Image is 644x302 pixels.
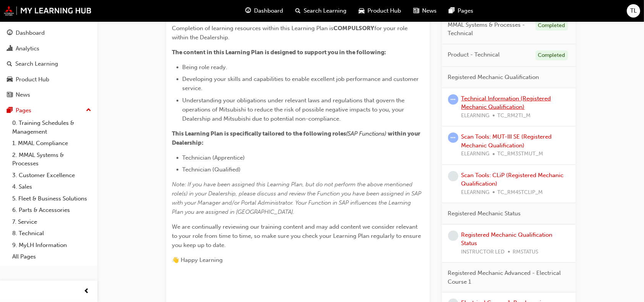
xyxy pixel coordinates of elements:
[183,64,228,71] span: Being role ready.
[172,25,409,41] span: for your role within the Dealership.
[461,111,490,120] span: ELEARNING
[448,94,458,105] span: learningRecordVerb_ATTEMPT-icon
[367,6,401,15] span: Product Hub
[7,76,13,83] span: car-icon
[448,269,563,286] span: Registered Mechanic Advanced - Electrical Course 1
[9,193,94,205] a: 5. Fleet & Business Solutions
[3,88,94,102] a: News
[9,204,94,216] a: 6. Parts & Accessories
[7,45,13,52] span: chart-icon
[3,103,94,118] button: Pages
[9,251,94,263] a: All Pages
[7,92,13,99] span: news-icon
[16,29,45,37] div: Dashboard
[461,231,553,247] a: Registered Mechanic Qualification Status
[448,21,529,38] span: MMAL Systems & Processes - Technical
[449,6,455,16] span: pages-icon
[304,6,346,15] span: Search Learning
[245,6,251,16] span: guage-icon
[172,130,422,146] span: within your Dealership:
[448,171,458,181] span: learningRecordVerb_NONE-icon
[15,60,58,68] div: Search Learning
[630,6,637,15] span: TL
[9,117,94,137] a: 0. Training Schedules & Management
[3,42,94,56] a: Analytics
[172,49,387,56] span: The content in this Learning Plan is designed to support you in the following:
[16,75,49,84] div: Product Hub
[295,6,301,16] span: search-icon
[7,107,13,114] span: pages-icon
[16,90,30,99] div: News
[461,248,505,257] span: INSTRUCTOR LED
[172,181,423,215] span: Note: If you have been assigned this Learning Plan, but do not perform the above mentioned role(s...
[346,130,387,137] span: (SAP Functions)
[9,228,94,239] a: 8. Technical
[16,106,31,115] div: Pages
[9,137,94,149] a: 1. MMAL Compliance
[183,166,241,173] span: Technician (Qualified)
[183,154,245,161] span: Technician (Apprentice)
[359,6,364,16] span: car-icon
[461,133,552,149] a: Scan Tools: MUT-III SE (Registered Mechanic Qualification)
[513,248,539,257] span: RMSTATUS
[353,3,407,19] a: car-iconProduct Hub
[334,25,375,32] span: COMPULSORY
[9,181,94,193] a: 4. Sales
[443,3,479,19] a: pages-iconPages
[498,188,543,197] span: TC_RM4STCLIP_M
[422,6,437,15] span: News
[3,26,94,40] a: Dashboard
[536,50,568,61] div: Completed
[289,3,353,19] a: search-iconSearch Learning
[7,61,12,68] span: search-icon
[172,130,346,137] span: This Learning Plan is specifically tailored to the following roles
[498,150,544,158] span: TC_RM3STMUT_M
[461,95,551,111] a: Technical Information (Registered Mechanic Qualification)
[84,287,90,296] span: prev-icon
[448,73,539,82] span: Registered Mechanic Qualification
[9,149,94,170] a: 2. MMAL Systems & Processes
[3,57,94,71] a: Search Learning
[9,239,94,251] a: 9. MyLH Information
[4,6,92,16] img: mmal
[413,6,419,16] span: news-icon
[3,24,94,103] button: DashboardAnalyticsSearch LearningProduct HubNews
[183,97,406,122] span: Understanding your obligations under relevant laws and regulations that govern the operations of ...
[172,257,223,263] span: 👋 Happy Learning
[172,25,334,32] span: Completion of learning resources within this Learning Plan is
[16,44,39,53] div: Analytics
[239,3,289,19] a: guage-iconDashboard
[407,3,443,19] a: news-iconNews
[448,132,458,143] span: learningRecordVerb_ATTEMPT-icon
[498,111,531,120] span: TC_RM2TI_M
[461,172,564,187] a: Scan Tools: CLiP (Registered Mechanic Qualification)
[9,216,94,228] a: 7. Service
[7,30,13,37] span: guage-icon
[461,188,490,197] span: ELEARNING
[627,4,640,18] button: TL
[3,73,94,87] a: Product Hub
[86,105,91,115] span: up-icon
[254,6,283,15] span: Dashboard
[448,209,521,218] span: Registered Mechanic Status
[458,6,473,15] span: Pages
[461,150,490,158] span: ELEARNING
[536,21,568,31] div: Completed
[172,223,423,249] span: We are continually reviewing our training content and may add content we consider relevant to you...
[183,76,421,92] span: Developing your skills and capabilities to enable excellent job performance and customer service.
[448,231,458,241] span: learningRecordVerb_NONE-icon
[448,50,500,59] span: Product - Technical
[9,170,94,181] a: 3. Customer Excellence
